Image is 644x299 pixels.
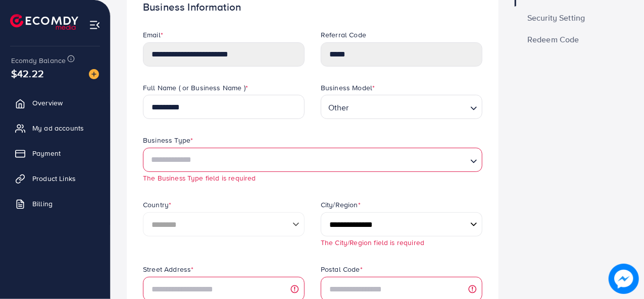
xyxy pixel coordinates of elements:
[8,143,103,163] a: Payment
[143,173,256,183] small: The Business Type field is required
[321,237,424,247] small: The City/Region field is required
[147,151,466,169] input: Search for option
[321,30,366,40] label: Referral Code
[89,19,101,31] img: menu
[143,83,248,93] label: Full Name ( or Business Name )
[8,168,103,189] a: Product Links
[10,14,78,30] img: logo
[143,1,482,14] h1: Business Information
[321,83,375,93] label: Business Model
[321,264,363,274] label: Postal Code
[527,35,579,43] span: Redeem Code
[8,194,103,214] a: Billing
[143,264,193,274] label: Street Address
[8,93,103,113] a: Overview
[32,173,76,184] span: Product Links
[326,98,351,116] span: Other
[89,69,99,79] img: image
[32,98,63,108] span: Overview
[143,30,163,40] label: Email
[11,55,66,66] span: Ecomdy Balance
[143,148,482,172] div: Search for option
[321,200,361,210] label: City/Region
[143,135,193,145] label: Business Type
[11,66,44,81] span: $42.22
[527,14,585,22] span: Security Setting
[352,98,466,116] input: Search for option
[8,118,103,138] a: My ad accounts
[32,148,61,158] span: Payment
[609,264,639,294] img: image
[32,199,53,209] span: Billing
[32,123,84,133] span: My ad accounts
[321,95,482,119] div: Search for option
[143,200,171,210] label: Country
